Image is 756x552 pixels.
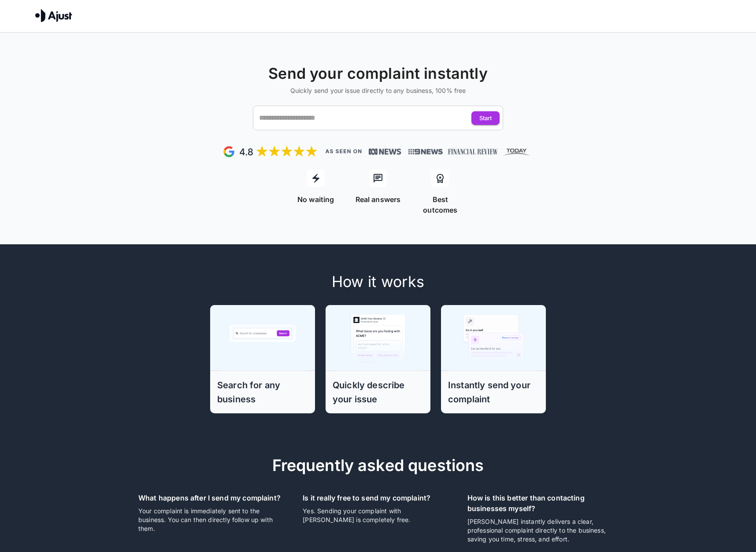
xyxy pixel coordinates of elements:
p: No waiting [297,194,334,205]
h6: Search for any business [217,378,308,406]
p: Best outcomes [415,194,466,215]
img: Step 1 [219,305,307,371]
img: Step 3 [449,305,537,371]
button: Start [471,111,500,125]
img: News, Financial Review, Today [369,147,401,156]
img: As seen on [325,149,362,154]
h4: How it works [152,272,604,291]
p: What happens after I send my complaint? [138,493,289,503]
p: Your complaint is immediately sent to the business. You can then directly follow up with them. [138,507,289,533]
h6: Instantly send your complaint [448,378,539,406]
p: [PERSON_NAME] instantly delivers a clear, professional complaint directly to the business, saving... [467,517,618,544]
h6: Quickly describe your issue [333,378,423,406]
img: Step 2 [334,305,422,371]
p: How is this better than contacting businesses myself? [467,493,618,514]
h4: Send your complaint instantly [4,64,752,83]
p: Real answers [356,194,401,205]
img: News, Financial Review, Today [405,146,534,158]
p: Is it really free to send my complaint? [303,493,453,503]
h5: Frequently asked questions [138,456,618,475]
img: Google Review - 5 stars [222,144,318,159]
img: Ajust [35,9,72,22]
h6: Quickly send your issue directly to any business, 100% free [4,86,752,95]
p: Yes. Sending your complaint with [PERSON_NAME] is completely free. [303,507,453,524]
